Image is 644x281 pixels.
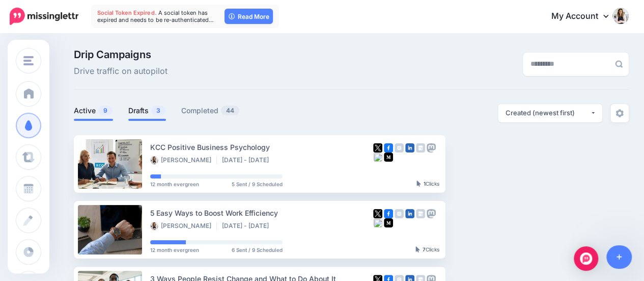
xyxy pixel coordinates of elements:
[128,105,166,117] a: Drafts3
[150,222,217,230] li: [PERSON_NAME]
[181,105,240,117] a: Completed44
[574,246,598,271] div: Open Intercom Messenger
[221,106,239,115] span: 44
[498,104,602,122] button: Created (newest first)
[232,247,283,252] span: 6 Sent / 9 Scheduled
[416,209,425,218] img: google_business-grey-square.png
[395,209,404,218] img: instagram-grey-square.png
[416,143,425,152] img: google_business-grey-square.png
[150,141,373,153] div: KCC Positive Business Psychology
[97,9,213,23] span: A social token has expired and needs to be re-authenticated…
[506,108,590,118] div: Created (newest first)
[98,106,113,115] span: 9
[424,181,426,187] b: 1
[423,246,426,252] b: 7
[415,247,439,253] div: Clicks
[10,8,78,25] img: Missinglettr
[615,109,624,117] img: settings-grey.png
[150,207,373,219] div: 5 Easy Ways to Boost Work Efficiency
[415,246,420,252] img: pointer-grey-darker.png
[150,247,199,252] span: 12 month evergreen
[151,106,165,115] span: 3
[373,209,382,218] img: twitter-square.png
[225,9,273,24] a: Read More
[232,182,283,187] span: 5 Sent / 9 Scheduled
[615,60,623,68] img: search-grey-6.png
[427,209,436,218] img: mastodon-grey-square.png
[395,143,404,152] img: instagram-grey-square.png
[74,105,113,117] a: Active9
[373,152,382,162] img: bluesky-grey-square.png
[427,143,436,152] img: mastodon-grey-square.png
[405,209,414,218] img: linkedin-square.png
[23,56,34,65] img: menu.png
[416,181,439,187] div: Clicks
[416,181,421,187] img: pointer-grey-darker.png
[97,9,156,16] span: Social Token Expired.
[373,143,382,152] img: twitter-square.png
[373,218,382,227] img: bluesky-grey-square.png
[150,182,199,187] span: 12 month evergreen
[541,4,629,29] a: My Account
[74,65,167,78] span: Drive traffic on autopilot
[405,143,414,152] img: linkedin-square.png
[150,156,217,164] li: [PERSON_NAME]
[384,143,393,152] img: facebook-square.png
[384,218,393,227] img: medium-square.png
[384,152,393,162] img: medium-square.png
[222,222,274,230] li: [DATE] - [DATE]
[384,209,393,218] img: facebook-square.png
[74,49,167,60] span: Drip Campaigns
[222,156,274,164] li: [DATE] - [DATE]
